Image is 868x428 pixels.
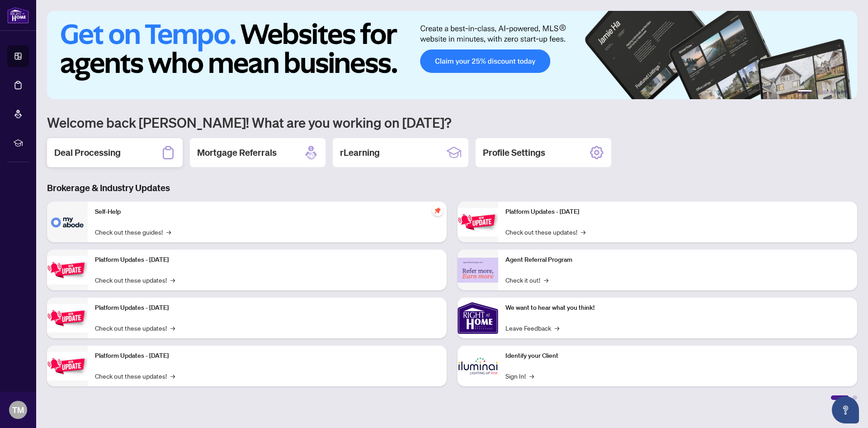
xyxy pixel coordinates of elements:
[830,90,834,94] button: 4
[797,90,812,94] button: 1
[47,114,857,131] h1: Welcome back [PERSON_NAME]! What are you working on [DATE]?
[95,207,439,217] p: Self-Help
[458,346,498,386] img: Identify your Client
[544,275,548,285] span: →
[581,227,585,237] span: →
[505,207,850,217] p: Platform Updates - [DATE]
[458,258,498,283] img: Agent Referral Program
[832,396,859,423] button: Open asap
[166,227,171,237] span: →
[432,205,443,216] span: pushpin
[47,304,88,332] img: Platform Updates - July 21, 2025
[458,208,498,236] img: Platform Updates - June 23, 2025
[47,256,88,284] img: Platform Updates - September 16, 2025
[95,371,175,381] a: Check out these updates!→
[505,371,534,381] a: Sign In!→
[170,275,175,285] span: →
[555,323,559,333] span: →
[95,351,439,361] p: Platform Updates - [DATE]
[95,323,175,333] a: Check out these updates!→
[95,275,175,285] a: Check out these updates!→
[505,351,850,361] p: Identify your Client
[505,275,548,285] a: Check it out!→
[844,90,848,94] button: 6
[505,303,850,313] p: We want to hear what you think!
[816,90,819,94] button: 2
[54,146,121,159] h2: Deal Processing
[505,255,850,265] p: Agent Referral Program
[505,227,585,237] a: Check out these updates!→
[170,371,175,381] span: →
[505,323,559,333] a: Leave Feedback→
[47,182,857,194] h3: Brokerage & Industry Updates
[7,7,29,24] img: logo
[95,303,439,313] p: Platform Updates - [DATE]
[837,90,841,94] button: 5
[529,371,534,381] span: →
[197,146,277,159] h2: Mortgage Referrals
[12,404,24,416] span: TM
[47,202,88,242] img: Self-Help
[47,352,88,380] img: Platform Updates - July 8, 2025
[95,227,171,237] a: Check out these guides!→
[95,255,439,265] p: Platform Updates - [DATE]
[458,298,498,338] img: We want to hear what you think!
[340,146,380,159] h2: rLearning
[483,146,545,159] h2: Profile Settings
[47,11,857,99] img: Slide 0
[170,323,175,333] span: →
[823,90,826,94] button: 3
